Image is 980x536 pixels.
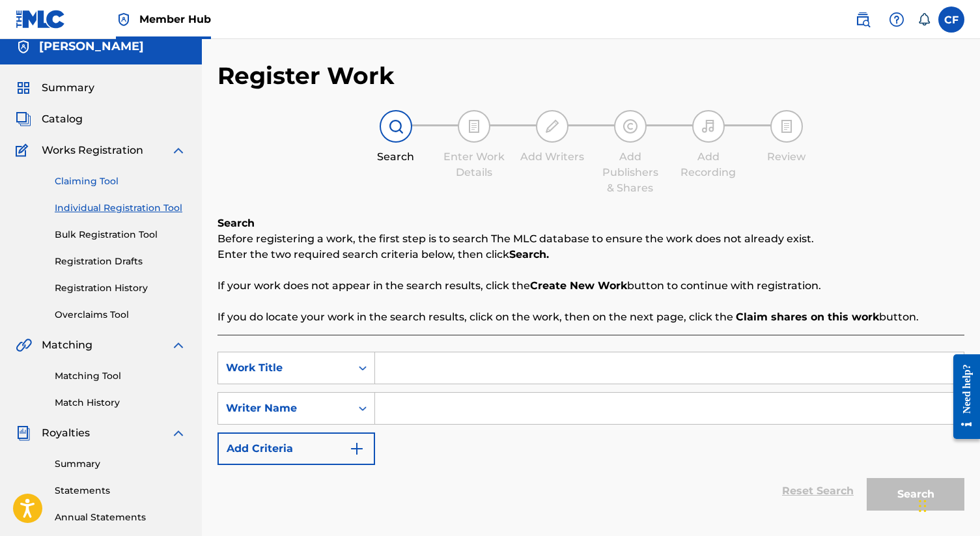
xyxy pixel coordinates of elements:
[779,119,794,134] img: step indicator icon for Review
[226,401,343,416] div: Writer Name
[919,487,927,526] div: Drag
[217,432,375,465] button: Add Criteria
[598,149,663,196] div: Add Publishers & Shares
[171,337,186,353] img: expand
[217,61,395,91] h2: Register Work
[116,12,132,27] img: Top Rightsholder
[42,80,94,96] span: Summary
[55,255,186,268] a: Registration Drafts
[530,279,627,292] strong: Create New Work
[55,201,186,215] a: Individual Registration Tool
[676,149,741,180] div: Add Recording
[139,12,211,27] span: Member Hub
[217,278,964,294] p: If your work does not appear in the search results, click the button to continue with registration.
[917,13,931,26] div: Notifications
[915,473,980,536] iframe: Chat Widget
[55,457,186,471] a: Summary
[16,80,94,96] a: SummarySummary
[217,231,964,247] p: Before registering a work, the first step is to search The MLC database to ensure the work does n...
[217,217,255,229] b: Search
[736,311,879,323] strong: Claim shares on this work
[701,119,716,134] img: step indicator icon for Add Recording
[39,39,144,54] h5: Courtney Franklin
[55,484,186,498] a: Statements
[16,111,83,127] a: CatalogCatalog
[55,175,186,188] a: Claiming Tool
[349,441,365,457] img: 9d2ae6d4665cec9f34b9.svg
[544,119,560,134] img: step indicator icon for Add Writers
[217,247,964,262] p: Enter the two required search criteria below, then click
[217,352,964,517] form: Search Form
[217,309,964,325] p: If you do locate your work in the search results, click on the work, then on the next page, click...
[944,345,980,449] iframe: Resource Center
[55,511,186,524] a: Annual Statements
[55,281,186,295] a: Registration History
[16,111,31,127] img: Catalog
[42,111,83,127] span: Catalog
[55,396,186,410] a: Match History
[466,119,482,134] img: step indicator icon for Enter Work Details
[623,119,638,134] img: step indicator icon for Add Publishers & Shares
[850,7,876,33] a: Public Search
[441,149,507,180] div: Enter Work Details
[855,12,871,27] img: search
[226,360,343,376] div: Work Title
[754,149,819,165] div: Review
[16,39,31,55] img: Accounts
[884,7,910,33] div: Help
[42,143,143,158] span: Works Registration
[171,143,186,158] img: expand
[938,7,964,33] div: User Menu
[16,337,32,353] img: Matching
[171,425,186,441] img: expand
[16,10,66,29] img: MLC Logo
[55,308,186,322] a: Overclaims Tool
[16,425,31,441] img: Royalties
[388,119,404,134] img: step indicator icon for Search
[16,143,33,158] img: Works Registration
[889,12,904,27] img: help
[55,228,186,242] a: Bulk Registration Tool
[16,80,31,96] img: Summary
[42,425,90,441] span: Royalties
[55,369,186,383] a: Matching Tool
[42,337,92,353] span: Matching
[520,149,585,165] div: Add Writers
[509,248,549,261] strong: Search.
[363,149,428,165] div: Search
